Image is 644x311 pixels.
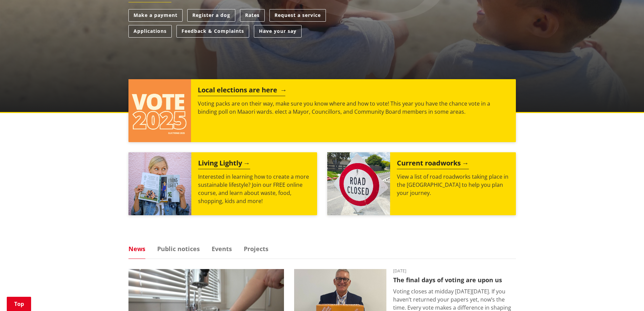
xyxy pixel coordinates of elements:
h2: Local elections are here [198,86,285,96]
a: Current roadworks View a list of road roadworks taking place in the [GEOGRAPHIC_DATA] to help you... [327,152,516,215]
a: Local elections are here Voting packs are on their way, make sure you know where and how to vote!... [128,79,516,142]
a: Projects [244,246,268,252]
a: Feedback & Complaints [176,25,249,38]
a: Make a payment [128,9,183,22]
img: Road closed sign [327,152,390,215]
iframe: Messenger Launcher [613,283,637,307]
a: Public notices [157,246,200,252]
h2: Living Lightly [198,159,250,169]
a: News [128,246,145,252]
a: Living Lightly Interested in learning how to create a more sustainable lifestyle? Join our FREE o... [128,152,317,215]
img: Mainstream Green Workshop Series [128,152,191,215]
a: Have your say [254,25,302,38]
a: Applications [128,25,172,38]
a: Rates [240,9,265,22]
a: Top [7,297,31,311]
a: Events [212,246,232,252]
p: Interested in learning how to create a more sustainable lifestyle? Join our FREE online course, a... [198,173,310,205]
p: Voting packs are on their way, make sure you know where and how to vote! This year you have the c... [198,99,509,116]
a: Request a service [269,9,326,22]
time: [DATE] [393,269,516,273]
h3: The final days of voting are upon us [393,276,516,284]
a: Register a dog [187,9,235,22]
p: View a list of road roadworks taking place in the [GEOGRAPHIC_DATA] to help you plan your journey. [397,173,509,197]
h2: Current roadworks [397,159,469,169]
img: Vote 2025 [128,79,191,142]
